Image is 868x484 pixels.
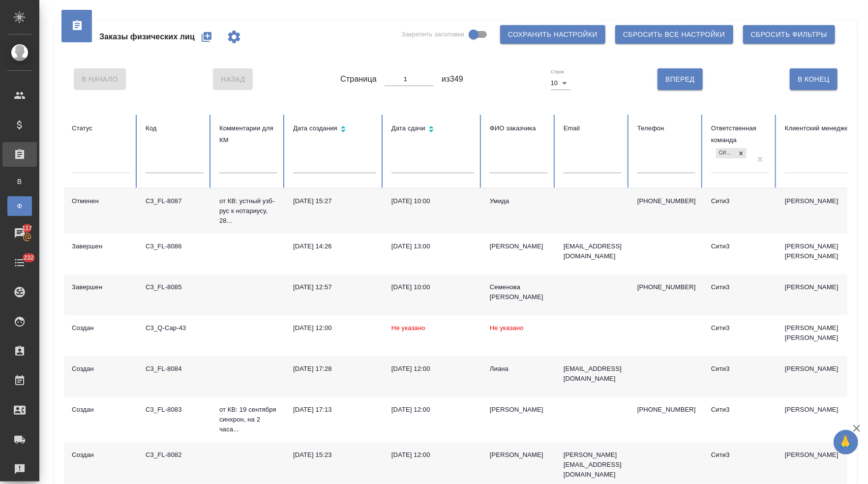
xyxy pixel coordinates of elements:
[146,122,204,134] div: Код
[391,122,474,137] div: Сортировка
[2,250,37,275] a: 232
[12,177,27,186] span: В
[293,122,376,137] div: Сортировка
[615,25,733,44] button: Сбросить все настройки
[72,122,130,134] div: Статус
[293,364,376,374] div: [DATE] 17:28
[658,68,702,90] button: Вперед
[442,73,463,85] span: из 349
[508,29,598,41] span: Сохранить настройки
[146,196,204,206] div: C3_FL-8087
[293,282,376,292] div: [DATE] 12:57
[637,196,695,206] p: [PHONE_NUMBER]
[401,30,464,39] span: Закрепить заголовки
[564,242,622,261] p: [EMAIL_ADDRESS][DOMAIN_NAME]
[711,122,769,146] div: Ответственная команда
[293,450,376,460] div: [DATE] 15:23
[500,25,605,44] button: Сохранить настройки
[72,405,130,415] div: Создан
[564,450,622,480] p: [PERSON_NAME][EMAIL_ADDRESS][DOMAIN_NAME]
[340,73,377,85] span: Страница
[391,324,425,332] span: Не указано
[490,324,524,332] span: Не указано
[219,405,277,434] p: от КВ: 19 сентября синхрон, на 2 часа...
[146,450,204,460] div: C3_FL-8082
[2,221,37,245] a: 117
[711,364,769,374] div: Сити3
[293,405,376,415] div: [DATE] 17:13
[551,76,570,90] div: 10
[785,122,868,134] div: Клиентский менеджер
[711,450,769,460] div: Сити3
[490,196,548,206] div: Умида
[293,196,376,206] div: [DATE] 15:27
[219,122,277,146] div: Комментарии для КМ
[838,432,854,453] span: 🙏
[743,25,835,44] button: Сбросить фильтры
[490,450,548,460] div: [PERSON_NAME]
[711,282,769,292] div: Сити3
[623,29,725,41] span: Сбросить все настройки
[391,242,474,251] div: [DATE] 13:00
[551,69,564,74] label: Строк
[7,196,32,216] a: Ф
[72,450,130,460] div: Создан
[490,282,548,302] div: Семенова [PERSON_NAME]
[293,242,376,251] div: [DATE] 14:26
[391,450,474,460] div: [DATE] 12:00
[391,405,474,415] div: [DATE] 12:00
[195,25,218,49] button: Создать
[146,242,204,251] div: C3_FL-8086
[391,364,474,374] div: [DATE] 12:00
[391,196,474,206] div: [DATE] 10:00
[751,29,827,41] span: Сбросить фильтры
[146,405,204,415] div: C3_FL-8083
[72,242,130,251] div: Завершен
[790,68,838,90] button: В Конец
[711,405,769,415] div: Сити3
[564,364,622,384] p: [EMAIL_ADDRESS][DOMAIN_NAME]
[637,282,695,292] p: [PHONE_NUMBER]
[12,201,27,211] span: Ф
[716,148,736,158] div: Сити3
[146,323,204,333] div: C3_Q-Cap-43
[637,122,695,134] div: Телефон
[490,122,548,134] div: ФИО заказчика
[146,282,204,292] div: C3_FL-8085
[665,73,694,86] span: Вперед
[711,242,769,251] div: Сити3
[798,73,830,86] span: В Конец
[490,242,548,251] div: [PERSON_NAME]
[711,323,769,333] div: Сити3
[16,223,38,233] span: 117
[7,172,32,191] a: В
[219,196,277,226] p: от КВ: устный узб-рус к нотариусу, 28...
[711,196,769,206] div: Сити3
[72,364,130,374] div: Создан
[391,282,474,292] div: [DATE] 10:00
[564,122,622,134] div: Email
[490,364,548,374] div: Лиана
[293,323,376,333] div: [DATE] 12:00
[637,405,695,415] p: [PHONE_NUMBER]
[490,405,548,415] div: [PERSON_NAME]
[99,31,195,43] span: Заказы физических лиц
[72,282,130,292] div: Завершен
[18,253,40,263] span: 232
[834,430,858,454] button: 🙏
[146,364,204,374] div: C3_FL-8084
[72,323,130,333] div: Создан
[72,196,130,206] div: Отменен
